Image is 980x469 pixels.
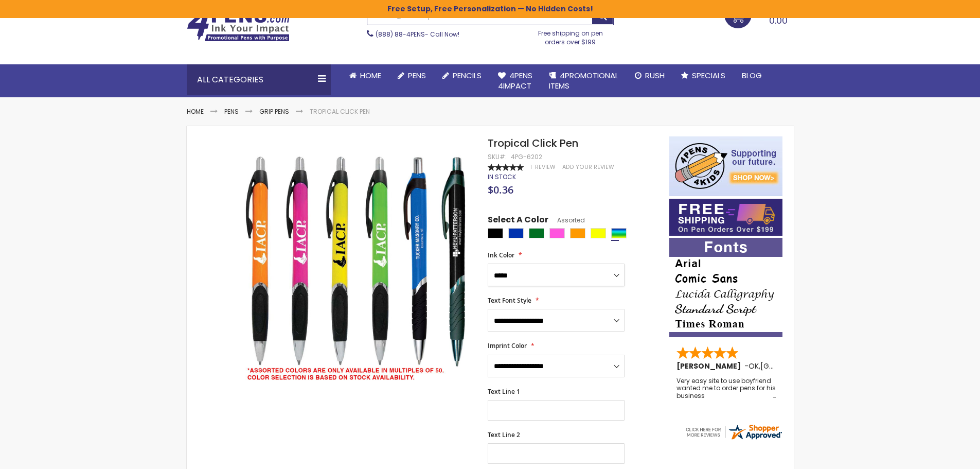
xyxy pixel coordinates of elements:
[591,228,606,238] div: Yellow
[627,64,673,87] a: Rush
[259,107,289,116] a: Grip Pens
[224,107,239,116] a: Pens
[511,153,542,161] div: 4PG-6202
[535,163,556,171] span: Review
[488,251,514,259] span: Ink Color
[488,164,524,171] div: 100%
[611,228,627,238] div: Assorted
[895,441,980,469] iframe: Google Customer Reviews
[744,361,836,371] span: - ,
[488,341,527,350] span: Imprint Color
[488,152,507,161] strong: SKU
[376,30,425,39] a: (888) 88-4PENS
[549,228,565,238] div: Pink
[676,361,744,371] span: [PERSON_NAME]
[749,361,759,371] span: OK
[769,14,788,27] span: 0.00
[389,64,434,87] a: Pens
[488,228,503,238] div: Black
[669,136,782,196] img: 4pens 4 kids
[488,387,520,396] span: Text Line 1
[360,70,381,81] span: Home
[530,163,532,171] span: 1
[376,30,459,39] span: - Call Now!
[541,64,627,98] a: 4PROMOTIONALITEMS
[530,163,557,171] a: 1 Review
[408,70,426,81] span: Pens
[734,64,770,87] a: Blog
[239,151,474,387] img: 2-assorted-disclaimer-tropical-click-pen.jpg
[673,64,734,87] a: Specials
[310,108,370,116] li: Tropical Click Pen
[498,70,532,91] span: 4Pens 4impact
[508,228,524,238] div: Blue
[187,107,204,116] a: Home
[760,361,836,371] span: [GEOGRAPHIC_DATA]
[692,70,725,81] span: Specials
[453,70,482,81] span: Pencils
[527,25,614,46] div: Free shipping on pen orders over $199
[669,199,782,236] img: Free shipping on orders over $199
[488,173,516,181] div: Availability
[488,214,548,228] span: Select A Color
[434,64,490,87] a: Pencils
[488,172,516,181] span: In stock
[684,423,783,441] img: 4pens.com widget logo
[488,183,513,197] span: $0.36
[488,430,520,439] span: Text Line 2
[645,70,665,81] span: Rush
[669,238,782,337] img: font-personalization-examples
[548,216,585,224] span: Assorted
[549,70,618,91] span: 4PROMOTIONAL ITEMS
[742,70,762,81] span: Blog
[562,163,614,171] a: Add Your Review
[570,228,585,238] div: Orange
[341,64,389,87] a: Home
[488,136,578,150] span: Tropical Click Pen
[684,435,783,443] a: 4pens.com certificate URL
[490,64,541,98] a: 4Pens4impact
[187,9,290,42] img: 4Pens Custom Pens and Promotional Products
[488,296,531,305] span: Text Font Style
[529,228,544,238] div: Green
[676,377,776,399] div: Very easy site to use boyfriend wanted me to order pens for his business
[187,64,331,95] div: All Categories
